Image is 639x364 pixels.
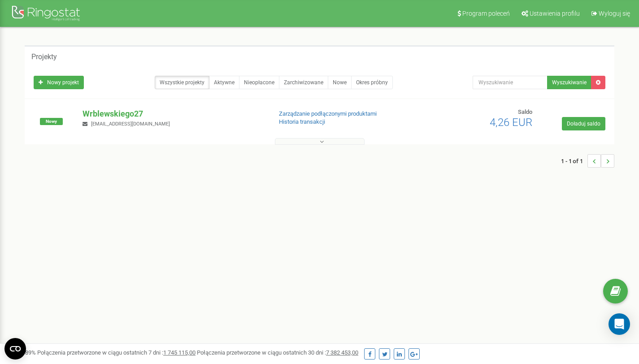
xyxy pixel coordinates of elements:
[351,76,393,89] a: Okres próbny
[326,349,358,356] u: 7 382 453,00
[490,116,532,129] span: 4,26 EUR
[599,10,630,17] span: Wyloguj się
[530,10,580,17] span: Ustawienia profilu
[239,76,279,89] a: Nieopłacone
[328,76,352,89] a: Nowe
[37,349,196,356] span: Połączenia przetworzone w ciągu ostatnich 7 dni :
[197,349,358,356] span: Połączenia przetworzone w ciągu ostatnich 30 dni :
[279,118,325,125] a: Historia transakcji
[91,121,170,127] span: [EMAIL_ADDRESS][DOMAIN_NAME]
[40,118,63,125] span: Nowy
[209,76,239,89] a: Aktywne
[473,76,548,89] input: Wyszukiwanie
[279,110,377,117] a: Zarządzanie podłączonymi produktami
[279,76,328,89] a: Zarchiwizowane
[609,313,630,335] div: Open Intercom Messenger
[561,145,614,177] nav: ...
[562,117,605,130] a: Doładuj saldo
[83,108,264,120] p: Wrblewskiego27
[155,76,209,89] a: Wszystkie projekty
[561,154,587,168] span: 1 - 1 of 1
[34,76,84,89] a: Nowy projekt
[4,338,26,360] button: Open CMP widget
[462,10,510,17] span: Program poleceń
[163,349,196,356] u: 1 745 115,00
[547,76,591,89] button: Wyszukiwanie
[518,108,532,115] span: Saldo
[31,53,57,61] h5: Projekty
